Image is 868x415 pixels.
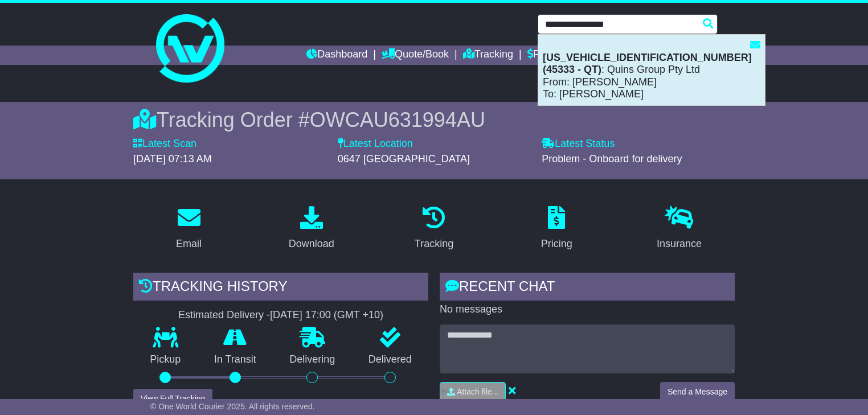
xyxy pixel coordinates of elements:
a: Financials [527,46,579,65]
div: Email [176,236,202,252]
label: Latest Status [542,138,615,150]
div: Tracking Order # [133,108,735,132]
div: Download [289,236,334,252]
p: Delivering [273,354,352,366]
div: RECENT CHAT [440,273,735,303]
span: © One World Courier 2025. All rights reserved. [150,402,315,411]
div: [DATE] 17:00 (GMT +10) [270,309,383,322]
span: OWCAU631994AU [310,108,485,132]
a: Pricing [534,202,580,256]
a: Dashboard [306,46,367,65]
strong: [US_VEHICLE_IDENTIFICATION_NUMBER](45333 - QT) [543,52,752,76]
span: Problem - Onboard for delivery [542,153,682,165]
p: No messages [440,303,735,316]
a: Download [281,202,342,256]
div: Estimated Delivery - [133,309,428,322]
button: Send a Message [660,382,735,402]
div: Pricing [541,236,572,252]
a: Email [169,202,209,256]
p: In Transit [198,354,273,366]
a: Quote/Book [382,46,449,65]
p: Pickup [133,354,198,366]
span: 0647 [GEOGRAPHIC_DATA] [338,153,470,165]
a: Tracking [463,46,513,65]
label: Latest Location [338,138,413,150]
a: Tracking [407,202,461,256]
button: View Full Tracking [133,389,212,409]
div: : Quins Group Pty Ltd From: [PERSON_NAME] To: [PERSON_NAME] [538,35,765,105]
label: Latest Scan [133,138,196,150]
span: [DATE] 07:13 AM [133,153,212,165]
div: Tracking [415,236,453,252]
div: Tracking history [133,273,428,303]
a: Insurance [649,202,709,256]
div: Insurance [657,236,702,252]
p: Delivered [352,354,429,366]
